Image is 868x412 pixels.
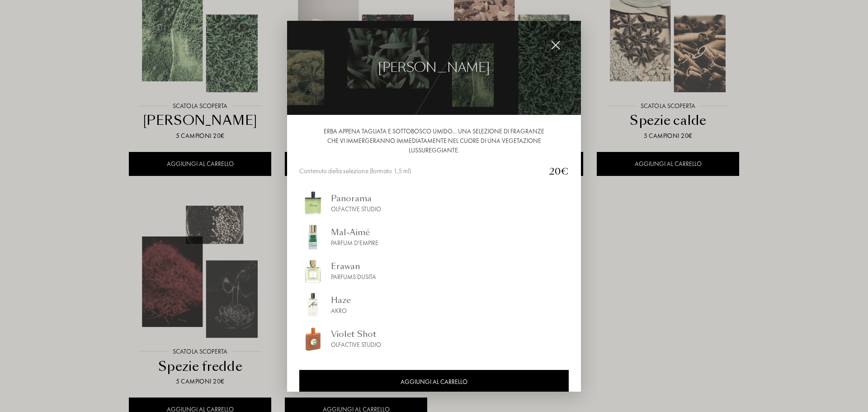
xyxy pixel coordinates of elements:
div: Olfactive Studio [331,204,381,213]
div: 20€ [542,164,569,178]
div: Violet Shot [331,327,381,340]
img: img_sommelier [299,291,326,318]
a: img_sommelierPanoramaOlfactive Studio [299,189,569,216]
div: Panorama [331,192,381,204]
img: cross_white.svg [551,40,561,50]
div: Erawan [331,260,376,272]
img: img_sommelier [299,325,326,352]
a: img_sommelierErawanParfums Dusita [299,257,569,284]
div: Akro [331,306,351,315]
a: img_sommelierHazeAkro [299,291,569,318]
img: img_collec [287,21,581,115]
a: img_sommelierViolet ShotOlfactive Studio [299,325,569,352]
div: Parfums Dusita [331,272,376,281]
div: Haze [331,294,351,306]
img: img_sommelier [299,257,326,284]
div: Erba appena tagliata e sottobosco umido... Una selezione di fragranze che vi immergeranno immedia... [299,126,569,155]
div: Parfum d'Empire [331,238,378,247]
div: Contenuto della selezione (formato 1,5 ml) [299,166,542,176]
div: Mal-Aimé [331,226,378,238]
div: AGGIUNGI AL CARRELLO [299,370,569,394]
div: [PERSON_NAME] [378,58,490,77]
div: Olfactive Studio [331,340,381,349]
img: img_sommelier [299,223,326,250]
img: img_sommelier [299,189,326,216]
a: img_sommelierMal-AiméParfum d'Empire [299,223,569,250]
